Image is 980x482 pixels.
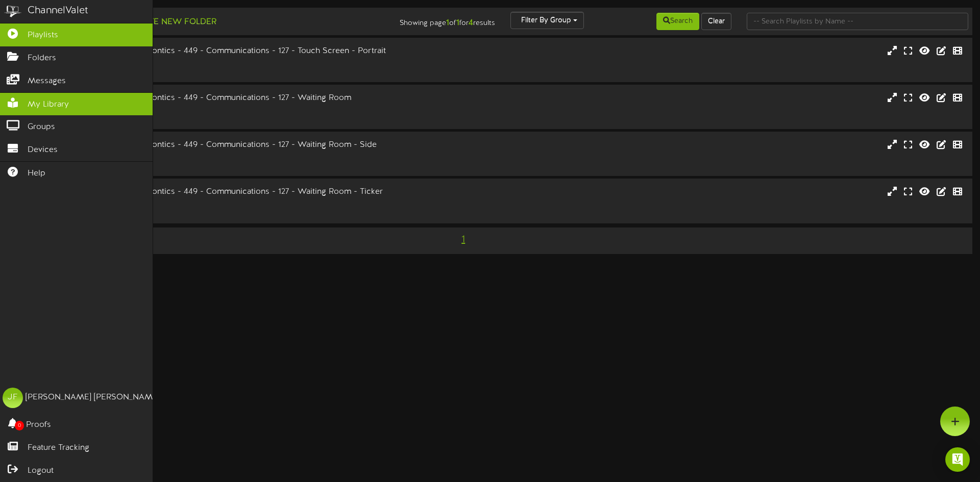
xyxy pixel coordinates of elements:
[3,388,23,408] div: JF
[26,419,51,431] span: Proofs
[28,144,58,156] span: Devices
[41,92,417,104] div: [PERSON_NAME] Orthodontics - 449 - Communications - 127 - Waiting Room
[28,30,58,41] span: Playlists
[456,18,459,28] strong: 1
[41,57,417,66] div: Portrait ( 9:16 )
[28,99,69,111] span: My Library
[459,234,468,245] span: 1
[28,4,88,18] div: ChannelValet
[41,151,417,160] div: Portrait ( 9:16 )
[747,13,968,30] input: -- Search Playlists by Name --
[28,168,45,180] span: Help
[446,18,449,28] strong: 1
[41,139,417,151] div: [PERSON_NAME] Orthodontics - 449 - Communications - 127 - Waiting Room - Side
[118,16,219,29] button: Create New Folder
[510,12,584,29] button: Filter By Group
[41,113,417,121] div: # 2342
[469,18,473,28] strong: 4
[28,53,56,64] span: Folders
[41,66,417,74] div: # 2346
[41,207,417,215] div: # 2345
[41,186,417,198] div: [PERSON_NAME] Orthodontics - 449 - Communications - 127 - Waiting Room - Ticker
[28,75,66,87] span: Messages
[28,465,54,477] span: Logout
[41,45,417,57] div: [PERSON_NAME] Orthodontics - 449 - Communications - 127 - Touch Screen - Portrait
[41,198,417,207] div: Ticker ( )
[345,12,503,29] div: Showing page of for results
[28,121,55,133] span: Groups
[26,392,160,403] div: [PERSON_NAME] [PERSON_NAME]
[945,447,970,472] div: Open Intercom Messenger
[15,421,24,430] span: 0
[701,13,731,30] button: Clear
[41,160,417,168] div: # 2343
[28,442,89,454] span: Feature Tracking
[41,104,417,113] div: Landscape ( 16:9 )
[656,13,699,30] button: Search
